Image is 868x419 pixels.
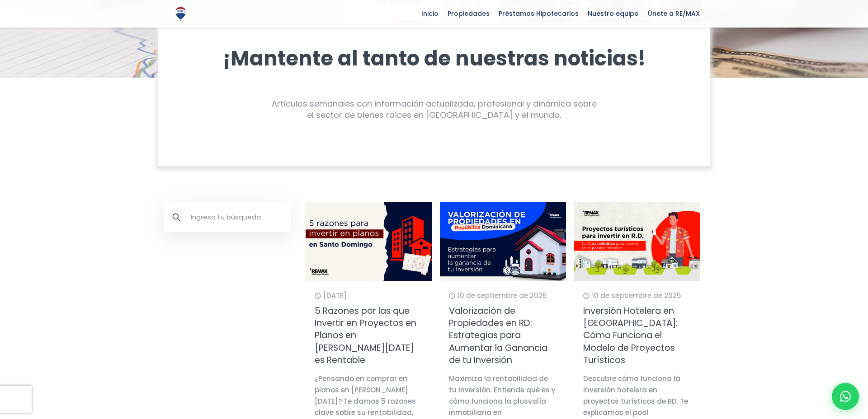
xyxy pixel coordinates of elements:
[443,7,494,20] span: Propiedades
[592,291,681,300] span: 10 de septiembre de 2025
[191,98,677,121] div: Artículos semanales con información actualizada, profesional y dinámica sobre el sector de bienes...
[299,198,438,284] img: Proyecto de apartamentos en planos en Santo Domingo, una oportunidad de inversión inmobiliaria re...
[440,202,566,281] img: Gráfico de plusvalía inmobiliaria mostrando el aumento de valor de una propiedad en República Dom...
[583,305,678,366] a: Inversión Hotelera en [GEOGRAPHIC_DATA]: Cómo Funciona el Modelo de Proyectos Turísticos
[458,291,547,300] span: 10 de septiembre de 2025
[449,305,547,366] a: Valorización de Propiedades en RD: Estrategias para Aumentar la Ganancia de tu Inversión
[323,291,347,300] span: [DATE]
[164,202,291,232] input: Ingresa tu búsqueda
[574,202,700,281] img: chico revisando las ganancias en su móvil luego de invertir en un proyecto turístico de villas ap...
[643,7,704,20] span: Únete a RE/MAX
[494,7,583,20] span: Préstamos Hipotecarios
[417,7,443,20] span: Inicio
[583,7,643,20] span: Nuestro equipo
[173,6,189,22] img: Logo de REMAX
[315,305,416,366] a: 5 Razones por las que Invertir en Proyectos en Planos en [PERSON_NAME][DATE] es Rentable
[248,0,270,8] span: Correo
[191,46,677,71] h1: ¡Mantente al tanto de nuestras noticias!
